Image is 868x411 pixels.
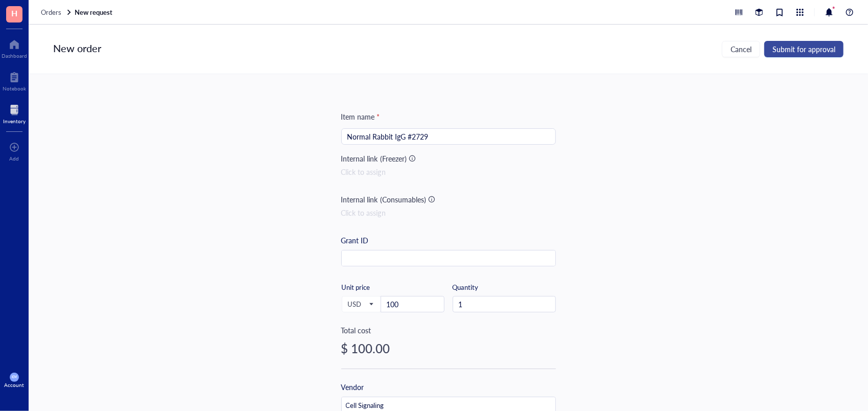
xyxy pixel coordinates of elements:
div: Item name [341,111,380,122]
span: Cancel [731,45,752,53]
span: USD [348,300,373,309]
a: Orders [41,8,73,17]
span: KM [12,375,17,379]
div: Add [10,155,19,162]
div: Account [5,382,25,388]
div: Click to assign [341,166,556,177]
div: Click to assign [341,207,556,218]
div: Unit price [342,283,406,292]
a: Notebook [3,69,26,92]
div: Vendor [341,381,364,393]
button: Cancel [722,41,760,57]
div: Dashboard [2,53,27,59]
div: Internal link (Consumables) [341,194,426,205]
div: New order [53,41,101,57]
div: $ 100.00 [341,340,556,356]
div: Inventory [3,118,26,124]
span: Submit for approval [772,45,835,53]
div: Total cost [341,325,556,336]
button: Submit for approval [764,41,843,57]
span: Orders [41,7,61,17]
a: Dashboard [2,36,27,59]
span: H [11,7,17,19]
div: Internal link (Freezer) [341,153,407,164]
div: Grant ID [341,235,369,246]
div: Quantity [453,283,556,292]
div: Notebook [3,85,26,92]
a: Inventory [3,102,26,124]
a: New request [75,8,114,17]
